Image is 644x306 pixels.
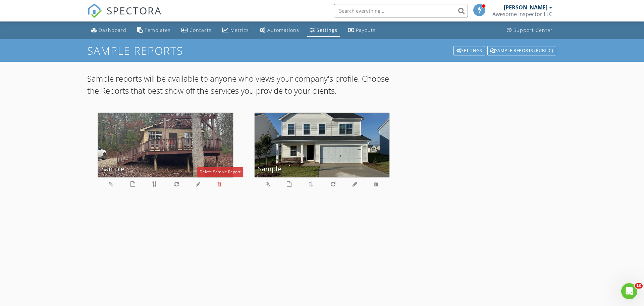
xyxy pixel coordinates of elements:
div: Payouts [356,27,376,33]
a: Sample Reports (public) [487,45,557,56]
a: Settings [453,45,486,56]
input: Search everything... [334,4,468,17]
div: Templates [145,27,171,33]
p: Sample reports will be available to anyone who views your company's profile. Choose the Reports t... [87,73,400,97]
h1: Sample Reports [87,45,557,56]
div: Contacts [190,27,212,33]
iframe: Intercom live chat [621,283,637,299]
div: Automations [267,27,299,33]
a: Contacts [179,24,214,37]
div: Sample Reports (public) [487,46,556,55]
a: Settings [307,24,340,37]
div: Support Center [514,27,553,33]
img: The Best Home Inspection Software - Spectora [87,3,102,18]
a: Automations (Basic) [257,24,302,37]
a: Payouts [345,24,378,37]
div: [PERSON_NAME] [504,4,547,11]
div: Metrics [230,27,249,33]
a: Dashboard [89,24,129,37]
div: Settings [453,46,485,55]
a: Metrics [220,24,252,37]
a: SPECTORA [87,9,162,23]
span: 10 [635,283,643,289]
a: Templates [135,24,173,37]
div: Awesome Inspector LLC [492,11,552,17]
div: Settings [317,27,337,33]
span: SPECTORA [107,3,162,17]
div: Dashboard [99,27,126,33]
a: Support Center [504,24,555,37]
